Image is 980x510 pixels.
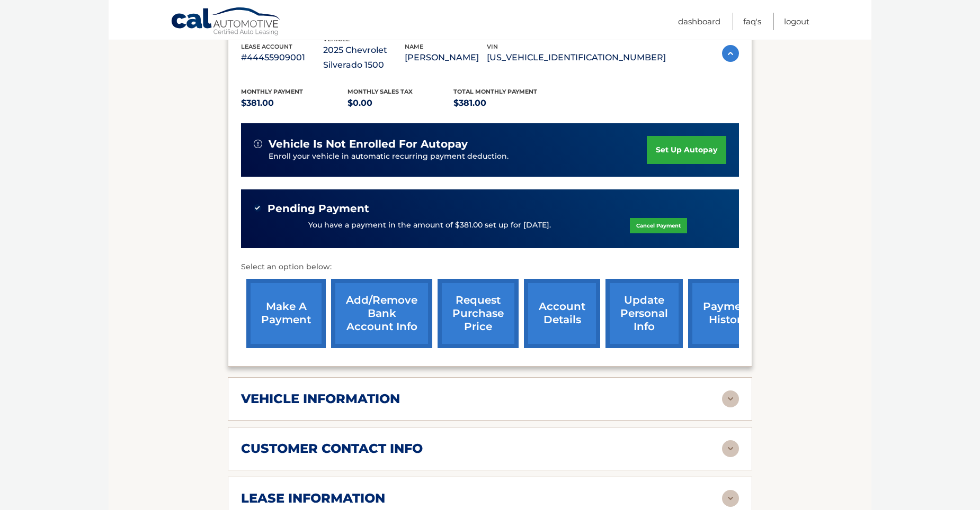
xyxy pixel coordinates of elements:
a: account details [524,279,600,348]
h2: vehicle information [241,391,400,407]
a: Cal Automotive [171,7,282,38]
img: accordion-rest.svg [722,490,739,507]
p: [US_VEHICLE_IDENTIFICATION_NUMBER] [487,50,666,65]
a: Logout [784,13,809,30]
h2: lease information [241,490,385,506]
p: Select an option below: [241,261,739,274]
p: $381.00 [241,96,348,111]
p: Enroll your vehicle in automatic recurring payment deduction. [269,151,647,162]
a: make a payment [246,279,326,348]
span: lease account [241,43,292,50]
a: payment history [688,279,768,348]
span: Pending Payment [268,202,369,215]
img: check-green.svg [254,204,261,212]
p: $381.00 [453,96,560,111]
span: vehicle is not enrolled for autopay [269,138,468,151]
a: FAQ's [743,13,761,30]
span: name [405,43,423,50]
a: Dashboard [678,13,720,30]
a: request purchase price [438,279,519,348]
span: Monthly Payment [241,88,303,95]
a: set up autopay [647,136,726,164]
p: #44455909001 [241,50,323,65]
p: $0.00 [348,96,454,111]
p: 2025 Chevrolet Silverado 1500 [323,43,405,72]
a: Add/Remove bank account info [331,279,432,348]
img: accordion-active.svg [722,45,739,62]
h2: customer contact info [241,441,423,457]
img: accordion-rest.svg [722,440,739,457]
span: Monthly sales Tax [348,88,413,95]
a: Cancel Payment [630,218,687,233]
img: alert-white.svg [254,140,262,148]
span: Total Monthly Payment [453,88,537,95]
a: update personal info [605,279,683,348]
p: [PERSON_NAME] [405,50,487,65]
img: accordion-rest.svg [722,390,739,407]
p: You have a payment in the amount of $381.00 set up for [DATE]. [308,220,551,231]
span: vin [487,43,498,50]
